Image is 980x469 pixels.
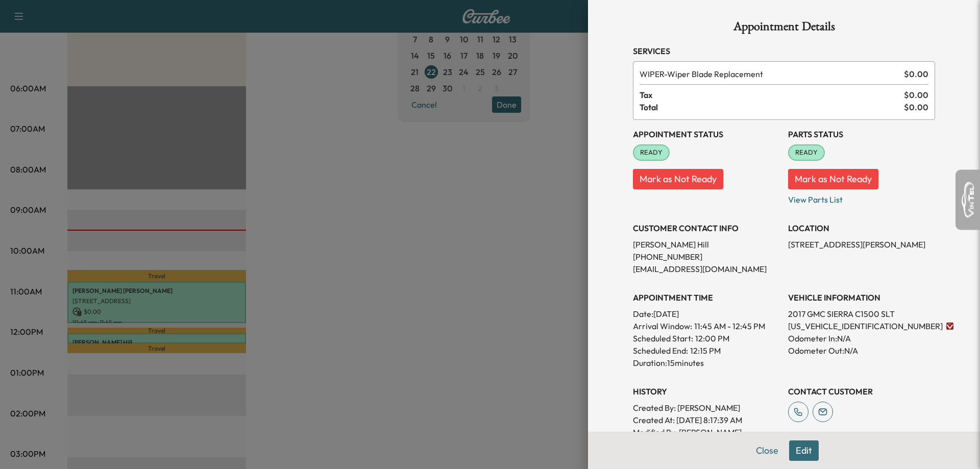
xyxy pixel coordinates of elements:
h3: Appointment Status [633,128,780,140]
p: View Parts List [788,189,935,206]
p: [PERSON_NAME] Hill [633,238,780,251]
p: Odometer Out: N/A [788,344,935,357]
h3: Parts Status [788,128,935,140]
p: Created By : [PERSON_NAME] [633,402,780,414]
p: 2017 GMC SIERRA C1500 SLT [788,308,935,320]
button: Mark as Not Ready [633,169,723,189]
p: 12:00 PM [695,332,729,344]
span: $ 0.00 [904,89,928,101]
h3: Services [633,45,935,57]
span: Wiper Blade Replacement [640,68,900,80]
button: Close [749,440,785,461]
p: Modified By : [PERSON_NAME] [633,426,780,438]
button: Edit [789,440,819,461]
h3: LOCATION [788,222,935,234]
p: 12:15 PM [690,344,721,357]
span: $ 0.00 [904,101,928,113]
span: READY [789,147,824,158]
p: Created At : [DATE] 8:17:39 AM [633,414,780,426]
p: [EMAIL_ADDRESS][DOMAIN_NAME] [633,263,780,275]
span: $ 0.00 [904,68,928,80]
p: [PHONE_NUMBER] [633,251,780,263]
p: Date: [DATE] [633,308,780,320]
p: Odometer In: N/A [788,332,935,344]
span: 11:45 AM - 12:45 PM [694,320,765,332]
span: Total [640,101,904,113]
span: Tax [640,89,904,101]
h3: History [633,385,780,398]
span: READY [634,147,669,158]
h3: CONTACT CUSTOMER [788,385,935,398]
p: Scheduled Start: [633,332,693,344]
p: [STREET_ADDRESS][PERSON_NAME] [788,238,935,251]
p: Scheduled End: [633,344,688,357]
button: Mark as Not Ready [788,169,878,189]
h3: APPOINTMENT TIME [633,291,780,304]
h1: Appointment Details [633,20,935,37]
h3: CUSTOMER CONTACT INFO [633,222,780,234]
p: Arrival Window: [633,320,780,332]
h3: VEHICLE INFORMATION [788,291,935,304]
p: Duration: 15 minutes [633,357,780,369]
